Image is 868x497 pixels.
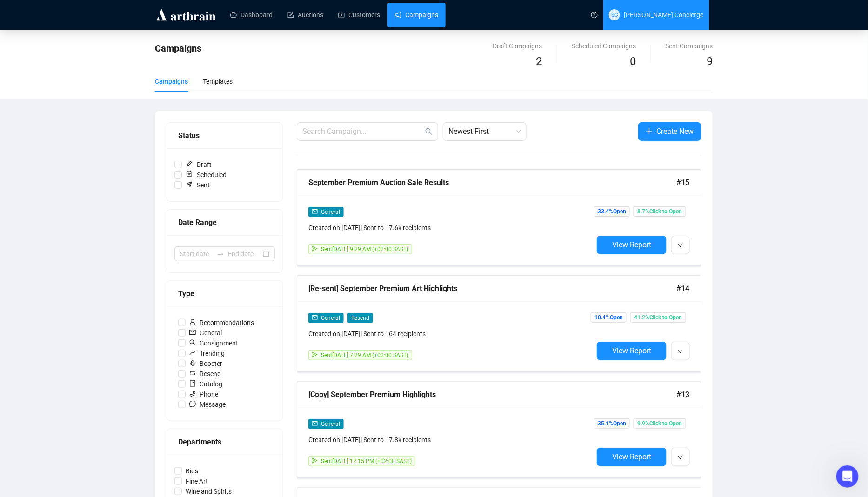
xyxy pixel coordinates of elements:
[308,329,593,339] div: Created on [DATE] | Sent to 164 recipients
[312,352,318,358] span: send
[297,275,701,372] a: [Re-sent] September Premium Art Highlights#14mailGeneralResendCreated on [DATE]| Sent to 164 reci...
[612,346,651,355] span: View Report
[312,209,318,214] span: mail
[180,249,213,259] input: Start date
[634,206,686,217] span: 8.7% Click to Open
[186,358,226,369] span: Booster
[217,250,224,258] span: to
[591,12,598,18] span: question-circle
[321,458,412,464] span: Sent [DATE] 12:15 PM (+02:00 SAST)
[395,3,438,27] a: Campaigns
[612,240,651,249] span: View Report
[189,329,196,336] span: mail
[182,486,235,497] span: Wine and Spirits
[186,338,242,348] span: Consignment
[677,283,690,294] span: #14
[186,328,226,338] span: General
[634,418,686,429] span: 9.9% Click to Open
[189,319,196,325] span: user
[630,55,636,68] span: 0
[178,217,271,228] div: Date Range
[182,466,202,476] span: Bids
[836,465,859,488] iframe: Intercom live chat
[203,76,233,86] div: Templates
[707,55,713,68] span: 9
[302,126,423,137] input: Search Campaign...
[597,342,667,360] button: View Report
[182,159,215,170] span: Draft
[312,421,318,426] span: mail
[572,41,636,51] div: Scheduled Campaigns
[594,206,630,217] span: 33.4% Open
[189,350,196,356] span: rise
[677,177,690,188] span: #15
[312,315,318,320] span: mail
[448,123,521,140] span: Newest First
[312,458,318,464] span: send
[321,209,340,215] span: General
[312,246,318,252] span: send
[630,312,686,323] span: 41.2% Click to Open
[182,476,212,486] span: Fine Art
[186,389,222,399] span: Phone
[493,41,542,51] div: Draft Campaigns
[678,349,683,354] span: down
[308,283,677,294] div: [Re-sent] September Premium Art Highlights
[287,3,323,27] a: Auctions
[182,170,230,180] span: Scheduled
[597,448,667,466] button: View Report
[178,288,271,299] div: Type
[178,130,271,141] div: Status
[536,55,542,68] span: 2
[186,318,258,328] span: Recommendations
[678,243,683,248] span: down
[347,313,373,323] span: Resend
[189,380,196,387] span: book
[189,391,196,397] span: phone
[228,249,261,259] input: End date
[189,360,196,366] span: rocket
[624,11,704,19] span: [PERSON_NAME] Concierge
[612,452,651,461] span: View Report
[308,389,677,400] div: [Copy] September Premium Highlights
[597,236,667,254] button: View Report
[611,10,618,19] span: SC
[182,180,214,190] span: Sent
[186,399,229,410] span: Message
[155,76,188,86] div: Campaigns
[189,339,196,346] span: search
[189,370,196,377] span: retweet
[178,436,271,448] div: Departments
[321,352,408,358] span: Sent [DATE] 7:29 AM (+02:00 SAST)
[186,348,228,358] span: Trending
[155,7,217,22] img: logo
[678,455,683,460] span: down
[666,41,713,51] div: Sent Campaigns
[217,250,224,258] span: swap-right
[594,418,630,429] span: 35.1% Open
[646,127,653,135] span: plus
[155,43,201,54] span: Campaigns
[308,435,593,445] div: Created on [DATE] | Sent to 17.8k recipients
[638,122,701,141] button: Create New
[321,246,408,252] span: Sent [DATE] 9:29 AM (+02:00 SAST)
[591,312,627,323] span: 10.4% Open
[677,389,690,400] span: #13
[308,223,593,233] div: Created on [DATE] | Sent to 17.6k recipients
[321,421,340,427] span: General
[338,3,380,27] a: Customers
[425,128,433,135] span: search
[321,315,340,321] span: General
[186,379,226,389] span: Catalog
[297,169,701,266] a: September Premium Auction Sale Results#15mailGeneralCreated on [DATE]| Sent to 17.6k recipientsse...
[297,381,701,478] a: [Copy] September Premium Highlights#13mailGeneralCreated on [DATE]| Sent to 17.8k recipientssendS...
[230,3,273,27] a: Dashboard
[189,401,196,407] span: message
[186,369,225,379] span: Resend
[657,126,694,137] span: Create New
[308,177,677,188] div: September Premium Auction Sale Results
